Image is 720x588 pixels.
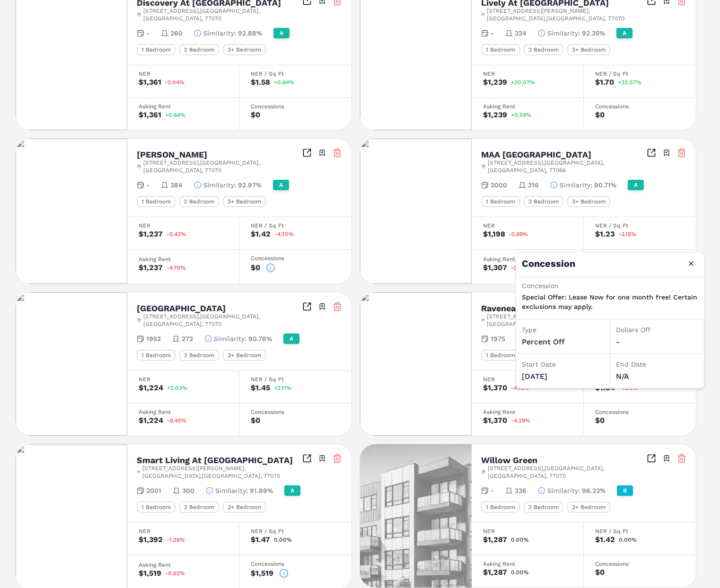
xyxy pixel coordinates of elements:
[223,350,266,361] div: 3+ Bedroom
[483,256,572,262] div: Asking Rent
[203,28,236,38] span: Similarity :
[251,264,260,272] div: $0
[524,44,563,55] div: 2 Bedroom
[274,537,292,543] span: 0.00%
[483,230,505,238] div: $1,198
[283,333,299,344] div: A
[511,79,535,85] span: +20.07%
[139,562,228,568] div: Asking Rent
[616,360,698,369] div: End Date
[595,111,605,119] div: $0
[251,528,340,534] div: NER / Sq Ft
[251,255,340,261] div: Concessions
[617,485,633,496] div: B
[483,377,572,382] div: NER
[274,231,294,237] span: -4.70%
[491,486,494,495] span: -
[483,417,507,424] div: $1,370
[179,44,219,55] div: 2 Bedroom
[167,418,186,423] span: -6.45%
[214,334,246,343] span: Similarity :
[284,485,300,496] div: A
[170,180,183,190] span: 384
[251,230,271,238] div: $1.42
[481,501,520,513] div: 1 Bedroom
[251,417,260,424] div: $0
[547,28,580,38] span: Similarity :
[170,28,183,38] span: 260
[251,570,273,577] div: $1,519
[567,196,610,207] div: 3+ Bedroom
[481,196,520,207] div: 1 Bedroom
[491,180,507,190] span: 2000
[139,223,228,228] div: NER
[595,536,615,544] div: $1.42
[302,302,312,311] a: Inspect Comparables
[251,104,340,109] div: Concessions
[165,570,185,576] span: -0.62%
[595,561,685,567] div: Concessions
[251,79,270,86] div: $1.58
[481,456,537,465] h2: Willow Green
[223,501,266,513] div: 3+ Bedroom
[179,501,219,513] div: 2 Bedroom
[274,79,294,85] span: +0.64%
[618,385,638,391] span: -4.29%
[618,79,641,85] span: +20.57%
[143,313,302,328] span: [STREET_ADDRESS] , [GEOGRAPHIC_DATA] , [GEOGRAPHIC_DATA] , 77070
[522,325,604,334] div: Type
[251,71,340,77] div: NER / Sq Ft
[251,111,260,119] div: $0
[515,486,527,495] span: 336
[511,112,531,118] span: +0.59%
[483,264,507,272] div: $1,307
[511,418,530,423] span: -4.29%
[528,180,539,190] span: 316
[165,112,185,118] span: +0.64%
[182,334,193,343] span: 272
[547,486,580,495] span: Similarity :
[251,409,340,415] div: Concessions
[146,486,161,495] span: 2001
[273,28,290,38] div: A
[251,384,270,392] div: $1.45
[560,180,592,190] span: Similarity :
[488,465,647,480] span: [STREET_ADDRESS] , [GEOGRAPHIC_DATA] , [GEOGRAPHIC_DATA] , 77070
[302,148,312,158] a: Inspect Comparables
[618,231,636,237] span: -3.15%
[250,486,273,495] span: 91.89%
[139,384,163,392] div: $1,224
[203,180,236,190] span: Similarity :
[511,265,528,271] span: -2.17%
[483,569,507,576] div: $1,287
[167,537,185,543] span: -1.28%
[522,292,699,311] p: Special Offer: Lease Now for one month free! Certain exclusions may apply.
[483,528,572,534] div: NER
[595,71,685,77] div: NER / Sq Ft
[274,385,291,391] span: +2.11%
[522,360,604,369] div: Start Date
[139,570,161,577] div: $1,519
[139,417,163,424] div: $1,224
[139,79,161,86] div: $1,361
[516,252,704,277] h4: Concession
[491,28,494,38] span: -
[483,223,572,228] div: NER
[522,281,699,290] div: Concession
[595,384,615,392] div: $1.34
[491,334,505,343] span: 1975
[251,536,270,544] div: $1.47
[567,44,610,55] div: 3+ Bedroom
[481,150,591,159] h2: MAA [GEOGRAPHIC_DATA]
[139,528,228,534] div: NER
[522,371,604,382] div: [DATE]
[595,230,615,238] div: $1.23
[139,264,163,272] div: $1,237
[567,501,610,513] div: 3+ Bedroom
[483,111,507,119] div: $1,239
[273,180,289,190] div: A
[524,196,563,207] div: 2 Bedroom
[481,44,520,55] div: 1 Bedroom
[509,231,528,237] span: -2.89%
[238,28,262,38] span: 92.88%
